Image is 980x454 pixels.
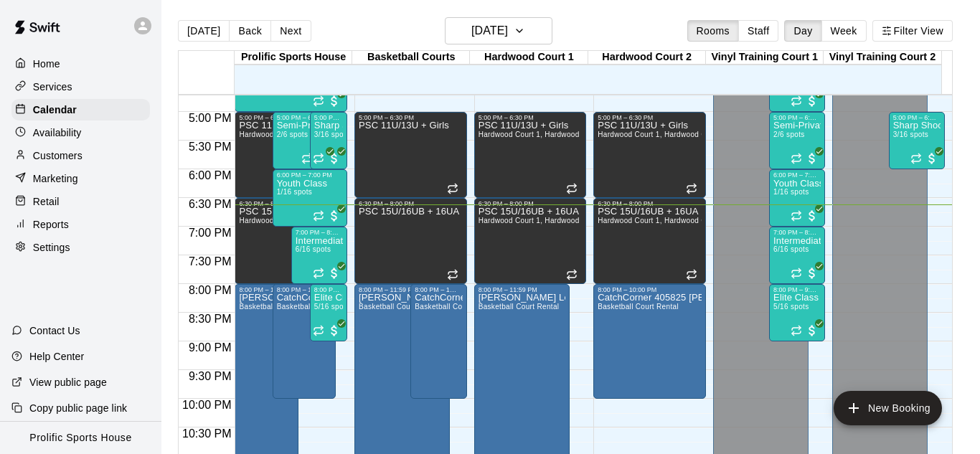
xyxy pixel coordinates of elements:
[824,51,941,65] div: Vinyl Training Court 2
[235,112,298,198] div: 5:00 PM – 6:30 PM: PSC 11U/13U + Girls
[313,153,324,164] span: Recurring event
[33,194,60,209] p: Retail
[598,303,679,311] span: Basketball Court Rental
[359,200,463,207] div: 6:30 PM – 8:00 PM
[33,240,70,255] p: Settings
[354,198,467,284] div: 6:30 PM – 8:00 PM: PSC 15U/16UB + 16UA
[598,217,726,224] span: Hardwood Court 1, Hardwood Court 2
[314,131,349,138] span: 3/16 spots filled
[314,114,343,121] div: 5:00 PM – 6:00 PM
[805,266,819,280] span: All customers have paid
[273,169,347,227] div: 6:00 PM – 7:00 PM: Youth Class
[769,284,825,341] div: 8:00 PM – 9:00 PM: Elite Class
[313,210,324,222] span: Recurring event
[185,313,235,325] span: 8:30 PM
[33,103,77,117] p: Calendar
[29,349,84,364] p: Help Center
[327,323,341,338] span: All customers have paid
[773,171,821,179] div: 6:00 PM – 7:00 PM
[239,217,367,224] span: Hardwood Court 1, Hardwood Court 2
[805,151,819,166] span: All customers have paid
[239,303,320,311] span: Basketball Court Rental
[277,131,308,138] span: 2/6 spots filled
[229,20,271,42] button: Back
[327,209,341,223] span: All customers have paid
[33,148,83,163] p: Customers
[598,131,726,138] span: Hardwood Court 1, Hardwood Court 2
[479,286,565,293] div: 8:00 PM – 11:59 PM
[270,20,311,42] button: Next
[593,284,706,399] div: 8:00 PM – 10:00 PM: CatchCorner 405825 John Carlo Pesquera
[706,51,824,65] div: Vinyl Training Court 1
[313,95,324,107] span: Recurring event
[291,227,347,284] div: 7:00 PM – 8:00 PM: Intermediate Class
[893,131,928,138] span: 3/16 spots filled
[834,391,942,425] button: add
[29,401,127,415] p: Copy public page link
[327,151,341,166] span: All customers have paid
[791,95,802,107] span: Recurring event
[239,131,367,138] span: Hardwood Court 1, Hardwood Court 2
[889,112,945,169] div: 5:00 PM – 6:00 PM: Sharp Shooting Class
[185,141,235,153] span: 5:30 PM
[805,209,819,223] span: All customers have paid
[239,286,294,293] div: 8:00 PM – 11:59 PM
[415,303,496,311] span: Basketball Court Rental
[593,198,706,284] div: 6:30 PM – 8:00 PM: PSC 15U/16UB + 16UA
[310,112,347,169] div: 5:00 PM – 6:00 PM: Sharp Shooting Class
[301,153,313,164] span: Recurring event
[277,188,312,196] span: 1/16 spots filled
[296,245,331,253] span: 6/16 spots filled
[354,112,467,198] div: 5:00 PM – 6:30 PM: PSC 11U/13U + Girls
[33,80,72,94] p: Services
[316,151,330,166] span: All customers have paid
[791,210,802,222] span: Recurring event
[791,153,802,164] span: Recurring event
[277,286,332,293] div: 8:00 PM – 10:00 PM
[773,245,809,253] span: 6/16 spots filled
[185,198,235,210] span: 6:30 PM
[185,169,235,181] span: 6:00 PM
[235,198,330,284] div: 6:30 PM – 8:00 PM: PSC 15U/16UB + 16UA
[784,20,821,42] button: Day
[33,126,82,140] p: Availability
[598,114,702,121] div: 5:00 PM – 6:30 PM
[277,171,343,179] div: 6:00 PM – 7:00 PM
[769,227,825,284] div: 7:00 PM – 8:00 PM: Intermediate Class
[686,269,697,280] span: Recurring event
[327,266,341,280] span: All customers have paid
[359,286,446,293] div: 8:00 PM – 11:59 PM
[910,153,922,164] span: Recurring event
[470,51,588,65] div: Hardwood Court 1
[598,286,702,293] div: 8:00 PM – 10:00 PM
[769,169,825,227] div: 6:00 PM – 7:00 PM: Youth Class
[593,112,706,198] div: 5:00 PM – 6:30 PM: PSC 11U/13U + Girls
[479,303,560,311] span: Basketball Court Rental
[185,227,235,239] span: 7:00 PM
[178,20,230,42] button: [DATE]
[415,286,462,293] div: 8:00 PM – 10:00 PM
[410,284,466,399] div: 8:00 PM – 10:00 PM: CatchCorner 405825 John Carlo Pesquera
[598,200,702,207] div: 6:30 PM – 8:00 PM
[296,229,343,236] div: 7:00 PM – 8:00 PM
[821,20,867,42] button: Week
[29,430,131,445] p: Prolific Sports House
[773,303,809,311] span: 5/16 spots filled
[359,303,440,311] span: Basketball Court Rental
[805,94,819,108] span: All customers have paid
[791,325,802,336] span: Recurring event
[327,94,341,108] span: All customers have paid
[479,114,583,121] div: 5:00 PM – 6:30 PM
[773,188,809,196] span: 1/16 spots filled
[447,269,458,280] span: Recurring event
[805,323,819,338] span: All customers have paid
[273,112,336,169] div: 5:00 PM – 6:00 PM: Semi-Private Class
[277,303,358,311] span: Basketball Court Rental
[479,200,583,207] div: 6:30 PM – 8:00 PM
[925,151,939,166] span: All customers have paid
[33,171,78,186] p: Marketing
[29,323,80,338] p: Contact Us
[185,341,235,354] span: 9:00 PM
[588,51,706,65] div: Hardwood Court 2
[185,112,235,124] span: 5:00 PM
